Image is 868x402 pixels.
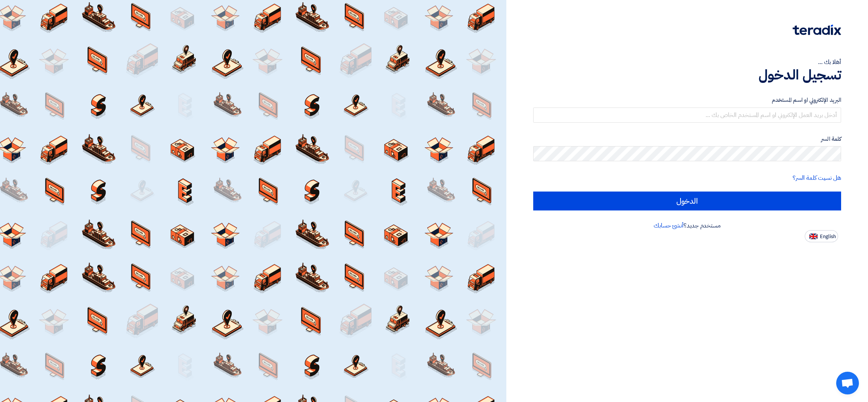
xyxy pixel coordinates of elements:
[533,221,841,230] div: مستخدم جديد؟
[533,58,841,67] div: أهلا بك ...
[805,230,838,242] button: English
[533,96,841,104] label: البريد الإلكتروني او اسم المستخدم
[654,221,684,230] a: أنشئ حسابك
[836,372,859,394] a: Open chat
[533,192,841,210] input: الدخول
[793,25,841,35] img: Teradix logo
[533,135,841,143] label: كلمة السر
[793,173,841,182] a: هل نسيت كلمة السر؟
[533,67,841,83] h1: تسجيل الدخول
[820,234,836,239] span: English
[809,234,818,239] img: en-US.png
[533,108,841,123] input: أدخل بريد العمل الإلكتروني او اسم المستخدم الخاص بك ...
